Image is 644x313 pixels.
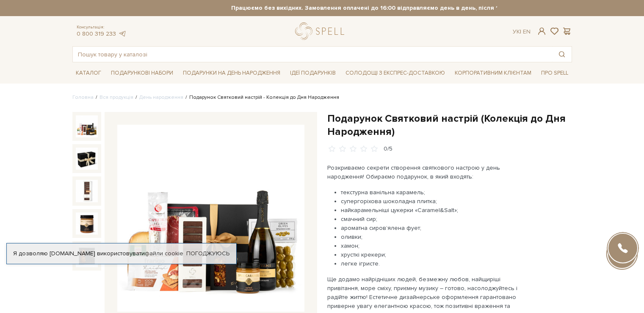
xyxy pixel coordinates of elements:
a: Головна [72,94,94,101]
a: logo [295,22,348,40]
li: супергоріхова шоколадна плитка; [341,197,526,206]
img: Подарунок Святковий настрій (Колекція до Дня Народження) [76,115,98,137]
input: Пошук товару у каталозі [73,47,552,62]
li: ароматна сиров’ялена фует; [341,224,526,232]
a: En [523,28,531,35]
li: текстурна ванільна карамель; [341,188,526,197]
a: День народження [139,94,183,101]
a: Солодощі з експрес-доставкою [342,66,448,80]
button: Пошук товару у каталозі [552,47,572,62]
span: Про Spell [538,67,572,80]
span: Подарунки на День народження [180,67,284,80]
span: | [520,28,521,35]
span: Каталог [72,67,105,80]
span: Консультація: [77,25,127,30]
li: смачний сир; [341,215,526,224]
p: Розкриваємо секрети створення святкового настрою у день народження! Обираємо подарунок, в який вх... [327,163,526,181]
li: легке ігристе. [341,259,526,268]
h1: Подарунок Святковий настрій (Колекція до Дня Народження) [327,112,572,138]
span: Ідеї подарунків [287,67,339,80]
li: найкарамельніші цукерки «Caramel&Salt»; [341,206,526,215]
div: Ук [513,28,531,36]
img: Подарунок Святковий настрій (Колекція до Дня Народження) [117,125,304,312]
img: Подарунок Святковий настрій (Колекція до Дня Народження) [76,212,98,235]
li: оливки; [341,232,526,241]
a: Корпоративним клієнтам [451,66,535,80]
img: Подарунок Святковий настрій (Колекція до Дня Народження) [76,180,98,202]
img: Подарунок Святковий настрій (Колекція до Дня Народження) [76,148,98,170]
a: telegram [118,30,127,37]
li: хамон; [341,241,526,250]
li: хрусткі крекери; [341,250,526,259]
a: 0 800 319 233 [77,30,116,37]
a: Погоджуюсь [186,250,229,257]
span: Подарункові набори [108,67,177,80]
li: Подарунок Святковий настрій - Колекція до Дня Народження [183,94,339,101]
a: файли cookie [145,250,183,257]
div: 0/5 [384,145,392,153]
a: Вся продукція [100,94,133,101]
div: Я дозволяю [DOMAIN_NAME] використовувати [7,250,236,257]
